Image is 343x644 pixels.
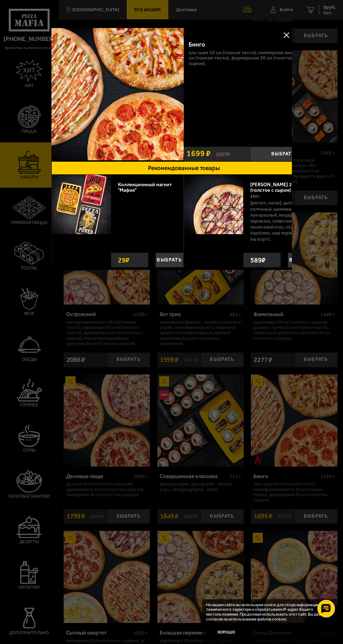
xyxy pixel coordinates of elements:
[187,150,211,158] span: 1699 ₽
[250,182,301,193] a: [PERSON_NAME] 25 см (толстое с сыром)
[51,28,184,160] img: Бинго
[288,253,316,267] button: Выбрать
[51,161,316,175] button: Рекомендованные товары
[189,50,311,66] p: Аль-Шам 30 см (тонкое тесто), Пепперони Пиканто 30 см (тонкое тесто), Фермерская 30 см (толстое с...
[250,200,307,245] p: [PERSON_NAME], цыпленок копченый, шампиньоны, лук красный, моцарелла, пармезан, сливочно-чесночны...
[189,41,289,48] div: Бинго
[118,182,172,193] a: Коллекционный магнит "Мафия"
[155,253,183,267] button: Выбрать
[206,603,332,622] p: На нашем сайте мы используем cookie для сбора информации технического характера и обрабатываем IP...
[248,253,268,267] strong: 589 ₽
[51,28,184,161] a: Бинго
[250,194,260,199] span: 450 г
[116,253,135,267] strong: 29 ₽
[216,151,230,157] s: 2397 ₽
[206,625,246,639] button: Хорошо
[250,147,316,161] button: Выбрать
